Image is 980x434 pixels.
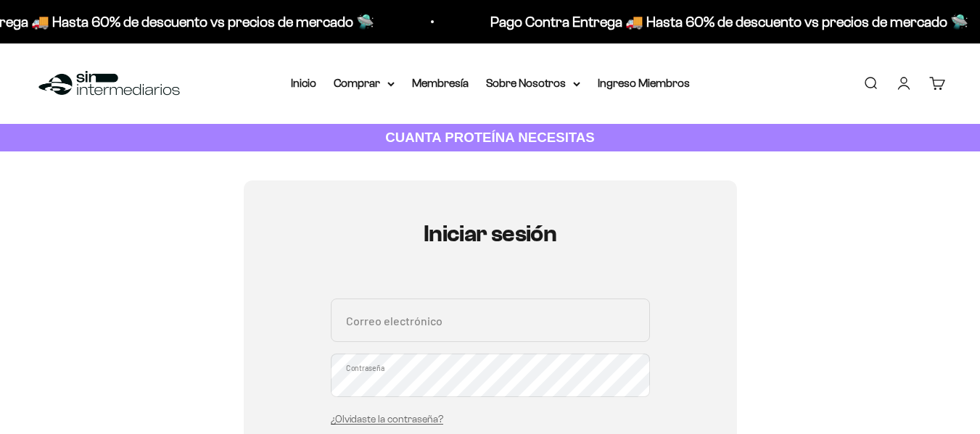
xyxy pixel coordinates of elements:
[385,130,595,145] strong: CUANTA PROTEÍNA NECESITAS
[486,74,580,93] summary: Sobre Nosotros
[334,74,395,93] summary: Comprar
[412,77,469,89] a: Membresía
[489,10,967,33] p: Pago Contra Entrega 🚚 Hasta 60% de descuento vs precios de mercado 🛸
[598,77,690,89] a: Ingreso Miembros
[331,221,650,246] h1: Iniciar sesión
[331,414,443,425] a: ¿Olvidaste la contraseña?
[291,77,316,89] a: Inicio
